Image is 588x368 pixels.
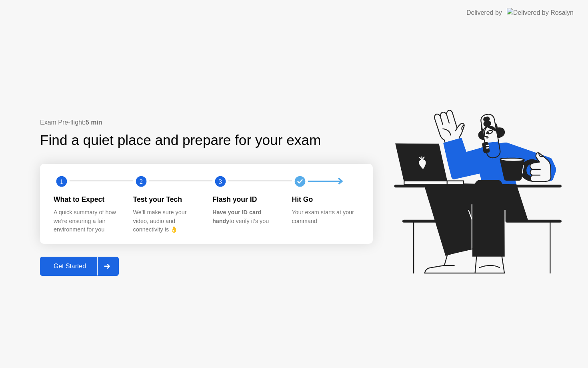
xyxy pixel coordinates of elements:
[60,177,63,185] text: 1
[466,8,502,18] div: Delivered by
[54,208,120,234] div: A quick summary of how we’re ensuring a fair environment for you
[40,257,119,276] button: Get Started
[40,130,322,151] div: Find a quiet place and prepare for your exam
[292,208,359,225] div: Your exam starts at your command
[212,194,279,205] div: Flash your ID
[507,8,574,17] img: Delivered by Rosalyn
[42,263,97,270] div: Get Started
[133,208,200,234] div: We’ll make sure your video, audio and connectivity is 👌
[212,208,279,225] div: to verify it’s you
[133,194,200,205] div: Test your Tech
[219,177,222,185] text: 3
[292,194,359,205] div: Hit Go
[54,194,120,205] div: What to Expect
[139,177,142,185] text: 2
[40,118,373,127] div: Exam Pre-flight:
[86,119,102,126] b: 5 min
[212,209,261,224] b: Have your ID card handy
